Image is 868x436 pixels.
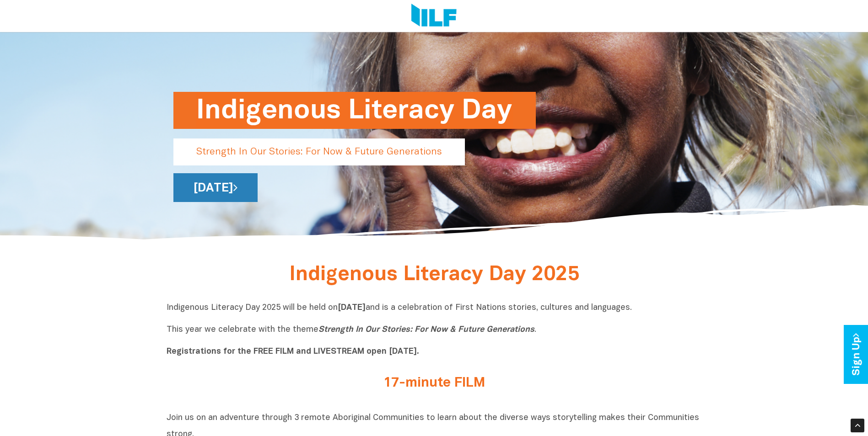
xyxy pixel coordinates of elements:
p: Indigenous Literacy Day 2025 will be held on and is a celebration of First Nations stories, cultu... [167,303,702,357]
h1: Indigenous Literacy Day [196,92,513,129]
span: Indigenous Literacy Day 2025 [289,266,579,284]
p: Strength In Our Stories: For Now & Future Generations [173,138,465,165]
b: Registrations for the FREE FILM and LIVESTREAM open [DATE]. [167,348,419,356]
h2: 17-minute FILM [263,376,606,391]
div: Scroll Back to Top [851,419,864,432]
img: Logo [411,4,457,28]
i: Strength In Our Stories: For Now & Future Generations [318,326,534,334]
b: [DATE] [338,304,366,312]
a: [DATE] [173,173,258,202]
